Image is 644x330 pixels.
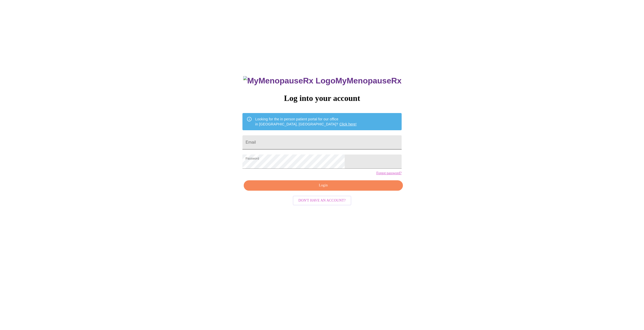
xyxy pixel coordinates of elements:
h3: Log into your account [242,94,401,103]
span: Don't have an account? [298,197,346,204]
a: Don't have an account? [292,198,352,202]
span: Login [250,182,397,189]
button: Login [244,180,403,191]
div: Looking for the in person patient portal for our office in [GEOGRAPHIC_DATA], [GEOGRAPHIC_DATA]? [255,115,357,129]
img: MyMenopauseRx Logo [243,76,335,85]
button: Don't have an account? [293,196,351,206]
a: Click here! [339,122,357,126]
h3: MyMenopauseRx [243,76,402,85]
a: Forgot password? [376,171,402,175]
